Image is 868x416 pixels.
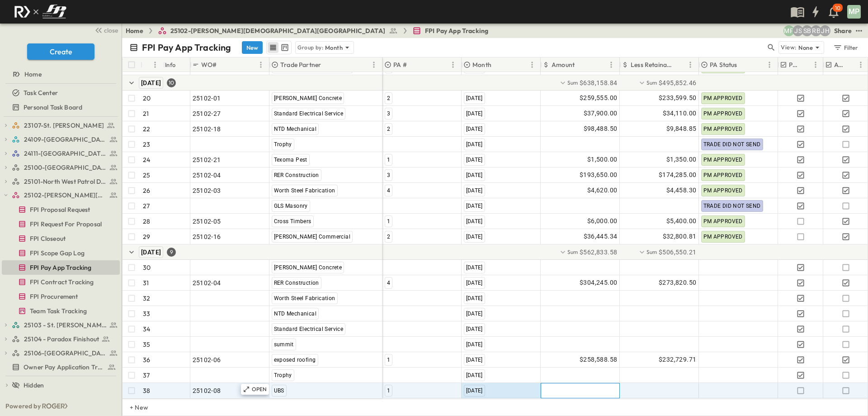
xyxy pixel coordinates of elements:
span: PM APPROVED [703,187,743,194]
div: Regina Barnett (rbarnett@fpibuilders.com) [811,25,821,36]
a: Team Task Tracking [2,305,118,317]
a: 25103 - St. [PERSON_NAME] Phase 2 [12,319,118,331]
span: [DATE] [466,157,483,163]
p: 34 [143,325,150,334]
span: RER Construction [274,172,319,178]
p: 32 [143,294,150,303]
div: Info [163,57,190,72]
p: 26 [143,186,150,195]
div: Info [165,52,176,77]
p: 38 [143,386,150,395]
p: Month [472,60,491,69]
p: 22 [143,124,150,134]
div: FPI Scope Gap Logtest [2,246,120,260]
span: Standard Electrical Service [274,326,344,332]
div: 9 [167,248,176,257]
span: [DATE] [466,187,483,194]
div: 25104 - Paradox Finishouttest [2,332,120,346]
span: Trophy [274,141,292,148]
span: 2 [387,126,390,132]
span: [DATE] [466,311,483,317]
span: $9,848.85 [666,124,697,134]
p: 25 [143,171,150,180]
span: $174,285.00 [659,170,696,180]
span: 25102-[PERSON_NAME][DEMOGRAPHIC_DATA][GEOGRAPHIC_DATA] [170,26,385,35]
span: FPI Closeout [30,234,66,243]
span: PM APPROVED [703,234,743,240]
button: Sort [848,60,858,70]
p: 29 [143,232,150,241]
span: 1 [387,157,390,163]
span: [DATE] [466,341,483,348]
span: 23107-St. [PERSON_NAME] [24,121,104,130]
span: 25102-03 [193,186,221,195]
span: PM APPROVED [703,157,743,163]
button: Sort [144,60,154,70]
span: [DATE] [466,203,483,209]
span: Worth Steel Fabrication [274,187,335,194]
span: [PERSON_NAME] Concrete [274,95,342,101]
p: Month [325,43,343,52]
button: Sort [803,60,813,70]
span: GLS Masonry [274,203,308,209]
div: MP [847,5,861,19]
div: Jose Hurtado (jhurtado@fpibuilders.com) [820,25,830,36]
span: [DATE] [466,295,483,301]
span: 25102-21 [193,155,221,164]
span: 2 [387,234,390,240]
p: 21 [143,109,149,118]
span: $273,820.50 [659,277,696,288]
p: PA # [393,60,407,69]
span: FPI Request For Proposal [30,220,102,229]
span: PM APPROVED [703,218,743,225]
span: $1,500.00 [587,154,618,165]
p: Group by: [297,43,323,52]
span: FPI Pay App Tracking [425,26,488,35]
span: $233,599.50 [659,93,696,103]
p: 37 [143,371,150,380]
div: Owner Pay Application Trackingtest [2,360,120,374]
span: 1 [387,218,390,225]
a: FPI Scope Gap Log [2,247,118,259]
span: PM APPROVED [703,110,743,117]
p: 30 [143,263,151,272]
span: [PERSON_NAME] Commercial [274,234,351,240]
a: 25100-Vanguard Prep School [12,161,118,174]
span: 25103 - St. [PERSON_NAME] Phase 2 [24,320,107,330]
span: [DATE] [466,326,483,332]
span: FPI Scope Gap Log [30,249,85,258]
span: 3 [387,110,390,117]
span: 24109-St. Teresa of Calcutta Parish Hall [24,135,107,144]
span: Team Task Tracking [30,306,87,316]
span: PM APPROVED [703,172,743,178]
div: FPI Proposal Requesttest [2,202,120,217]
span: FPI Contract Tracking [30,277,94,287]
span: [DATE] [466,141,483,148]
button: row view [268,42,278,53]
span: [PERSON_NAME] Concrete [274,264,342,271]
span: $232,729.71 [659,354,696,365]
p: 24 [143,155,150,164]
a: 25104 - Paradox Finishout [12,333,118,345]
span: Task Center [24,88,58,97]
a: 25101-North West Patrol Division [12,175,118,188]
a: FPI Request For Proposal [2,218,118,230]
p: 27 [143,201,150,210]
span: 25100-Vanguard Prep School [24,163,107,172]
div: 25103 - St. [PERSON_NAME] Phase 2test [2,318,120,332]
span: PM APPROVED [703,95,743,101]
img: c8d7d1ed905e502e8f77bf7063faec64e13b34fdb1f2bdd94b0e311fc34f8000.png [11,2,70,21]
button: Menu [255,59,266,70]
button: Sort [409,60,419,70]
span: 25102-04 [193,171,221,180]
span: [DATE] [466,372,483,378]
span: Hidden [24,381,44,390]
a: Personal Task Board [2,101,118,114]
span: $6,000.00 [587,216,618,226]
button: Menu [150,59,160,70]
span: 25106-St. Andrews Parking Lot [24,349,107,358]
p: 10 [835,5,840,12]
button: MP [846,4,862,19]
a: FPI Closeout [2,232,118,245]
span: 25102-06 [193,355,221,364]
